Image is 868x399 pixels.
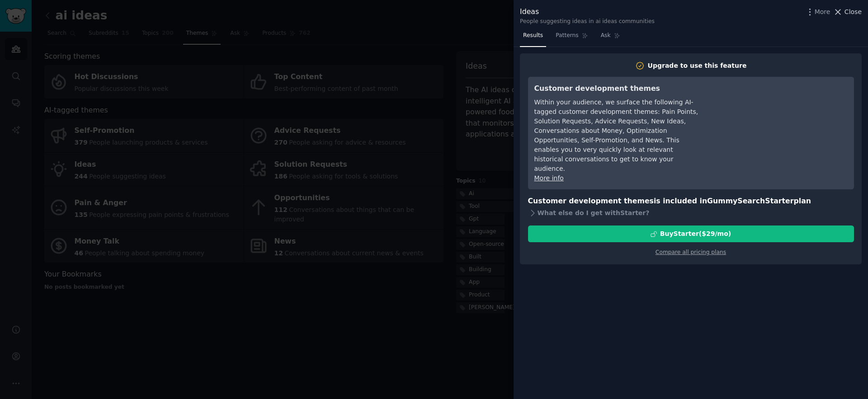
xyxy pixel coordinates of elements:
button: Close [833,7,862,17]
h3: Customer development themes is included in plan [528,196,854,207]
a: Ask [598,28,623,47]
span: Patterns [556,32,578,40]
div: Buy Starter ($ 29 /mo ) [660,229,731,239]
span: GummySearch Starter [707,197,793,205]
a: Patterns [552,28,591,47]
span: Results [523,32,543,40]
a: More info [534,174,564,182]
div: Upgrade to use this feature [648,61,747,70]
h3: Customer development themes [534,83,699,94]
div: People suggesting ideas in ai ideas communities [520,18,655,26]
span: Close [844,7,862,17]
div: Within your audience, we surface the following AI-tagged customer development themes: Pain Points... [534,98,699,174]
button: BuyStarter($29/mo) [528,225,854,242]
iframe: YouTube video player [712,83,848,151]
a: Results [520,28,546,47]
span: Ask [601,32,611,40]
span: More [815,7,830,17]
div: Ideas [520,6,655,18]
a: Compare all pricing plans [656,249,726,255]
div: What else do I get with Starter ? [528,207,854,219]
button: More [805,7,830,17]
